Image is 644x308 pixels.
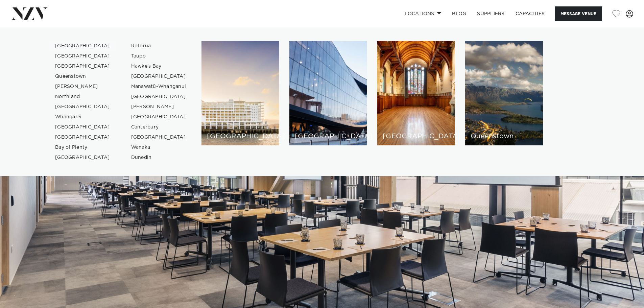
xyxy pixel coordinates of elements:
[377,41,455,145] a: Christchurch venues [GEOGRAPHIC_DATA]
[50,152,116,163] a: [GEOGRAPHIC_DATA]
[126,132,192,142] a: [GEOGRAPHIC_DATA]
[295,133,362,140] h6: [GEOGRAPHIC_DATA]
[472,6,510,21] a: SUPPLIERS
[50,41,116,51] a: [GEOGRAPHIC_DATA]
[50,81,116,92] a: [PERSON_NAME]
[510,6,550,21] a: Capacities
[383,133,450,140] h6: [GEOGRAPHIC_DATA]
[126,152,192,163] a: Dunedin
[50,51,116,61] a: [GEOGRAPHIC_DATA]
[126,102,192,112] a: [PERSON_NAME]
[50,61,116,71] a: [GEOGRAPHIC_DATA]
[50,112,116,122] a: Whangarei
[126,61,192,71] a: Hawke's Bay
[11,7,48,20] img: nzv-logo.png
[50,102,116,112] a: [GEOGRAPHIC_DATA]
[50,142,116,152] a: Bay of Plenty
[399,6,447,21] a: Locations
[289,41,367,145] a: Wellington venues [GEOGRAPHIC_DATA]
[50,92,116,102] a: Northland
[555,6,602,21] button: Message Venue
[126,51,192,61] a: Taupo
[471,133,538,140] h6: Queenstown
[126,112,192,122] a: [GEOGRAPHIC_DATA]
[465,41,543,145] a: Queenstown venues Queenstown
[126,41,192,51] a: Rotorua
[201,41,279,145] a: Auckland venues [GEOGRAPHIC_DATA]
[126,81,192,92] a: Manawatū-Whanganui
[126,122,192,132] a: Canterbury
[126,92,192,102] a: [GEOGRAPHIC_DATA]
[126,142,192,152] a: Wanaka
[126,71,192,81] a: [GEOGRAPHIC_DATA]
[207,133,274,140] h6: [GEOGRAPHIC_DATA]
[50,122,116,132] a: [GEOGRAPHIC_DATA]
[447,6,472,21] a: BLOG
[50,71,116,81] a: Queenstown
[50,132,116,142] a: [GEOGRAPHIC_DATA]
